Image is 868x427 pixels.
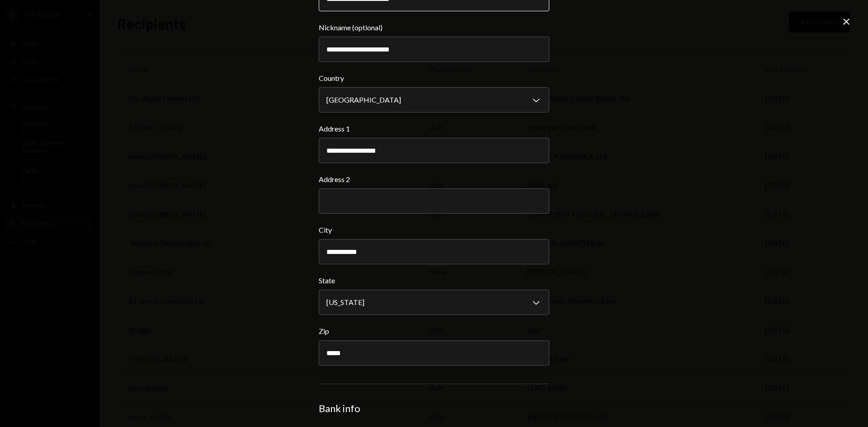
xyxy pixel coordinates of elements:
label: Address 1 [319,123,549,134]
label: State [319,275,549,286]
div: Bank info [319,402,549,415]
button: State [319,290,549,315]
button: Country [319,87,549,113]
label: City [319,225,549,235]
label: Nickname (optional) [319,22,549,33]
label: Address 2 [319,174,549,185]
label: Zip [319,326,549,337]
label: Country [319,73,549,84]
